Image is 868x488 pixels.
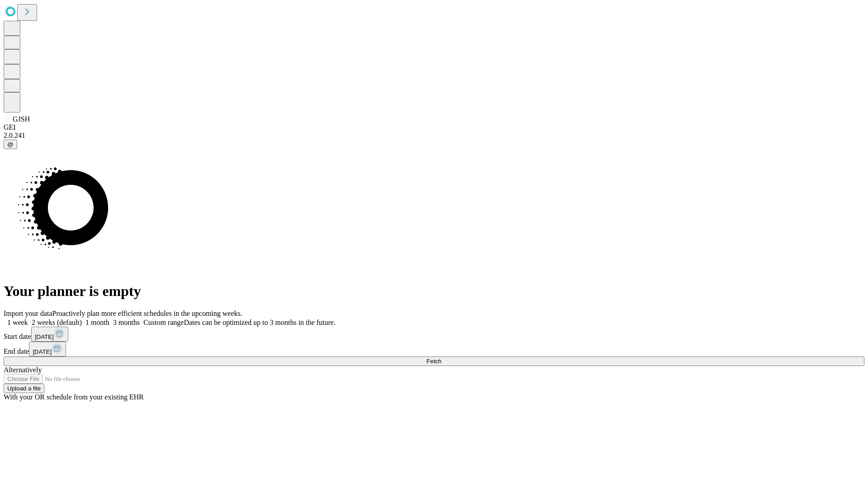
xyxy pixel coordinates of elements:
span: 3 months [113,319,140,326]
span: Custom range [143,319,184,326]
button: [DATE] [31,327,68,342]
span: Fetch [426,358,441,365]
button: Upload a file [4,384,44,393]
span: 2 weeks (default) [32,319,82,326]
h1: Your planner is empty [4,283,864,300]
span: GJSH [13,115,30,123]
span: Alternatively [4,366,42,374]
button: [DATE] [29,342,66,357]
div: End date [4,342,864,357]
span: Dates can be optimized up to 3 months in the future. [184,319,335,326]
span: [DATE] [33,348,52,355]
button: @ [4,140,17,149]
span: With your OR schedule from your existing EHR [4,393,144,401]
span: 1 month [85,319,109,326]
span: [DATE] [35,333,54,340]
span: @ [7,141,14,148]
div: GEI [4,123,864,131]
span: Proactively plan more efficient schedules in the upcoming weeks. [52,310,242,317]
span: 1 week [7,319,28,326]
span: Import your data [4,310,52,317]
div: 2.0.241 [4,131,864,140]
button: Fetch [4,357,864,366]
div: Start date [4,327,864,342]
